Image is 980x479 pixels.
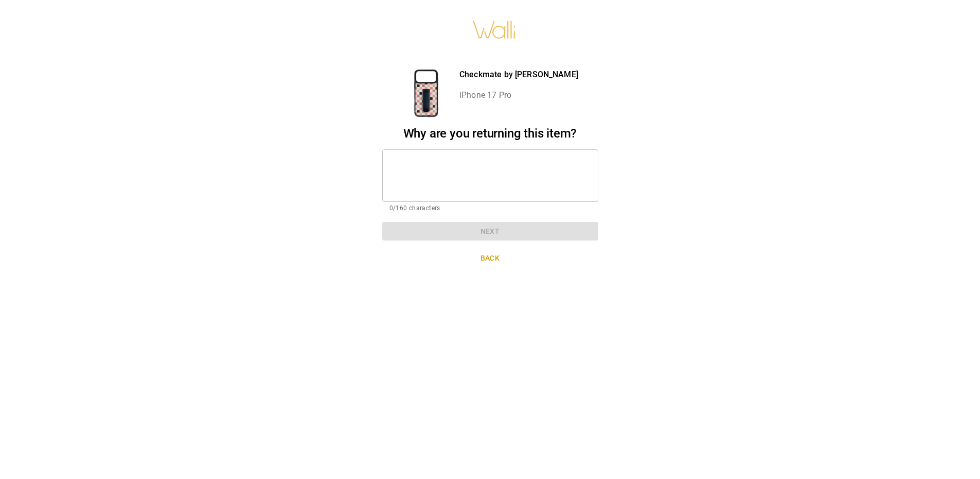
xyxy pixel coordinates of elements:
img: walli-inc.myshopify.com [472,8,516,52]
p: Checkmate by [PERSON_NAME] [459,69,578,81]
h2: Why are you returning this item? [382,126,598,141]
p: iPhone 17 Pro [459,89,578,101]
p: 0/160 characters [389,203,591,214]
button: Back [382,249,598,268]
